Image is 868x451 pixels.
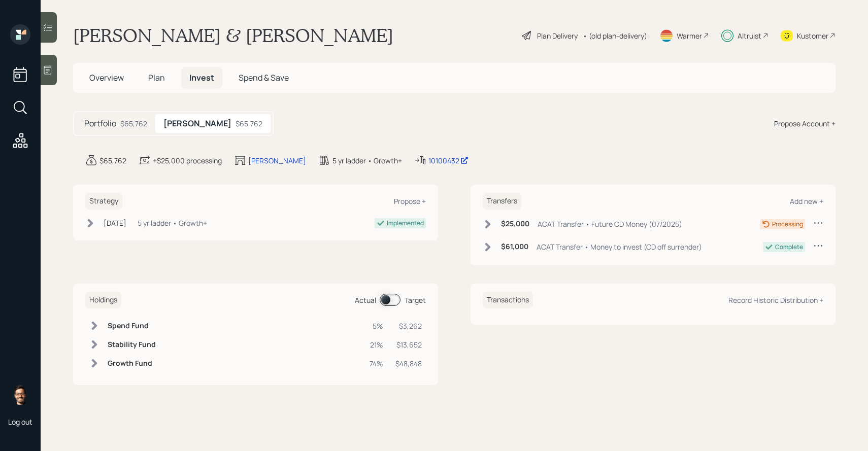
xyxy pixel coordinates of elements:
h5: [PERSON_NAME] [163,119,231,128]
div: 74% [370,358,383,369]
div: Plan Delivery [537,30,578,41]
div: $13,652 [395,339,422,350]
h5: Portfolio [84,119,116,128]
img: sami-boghos-headshot.png [10,385,30,405]
div: 5 yr ladder • Growth+ [332,155,402,166]
div: $65,762 [120,118,147,129]
div: Processing [772,220,803,229]
div: $65,762 [99,155,126,166]
div: ACAT Transfer • Future CD Money (07/2025) [538,219,682,229]
h6: Spend Fund [108,322,156,330]
h6: Transfers [483,193,521,210]
span: Spend & Save [239,72,289,83]
span: Plan [148,72,165,83]
div: [PERSON_NAME] [248,155,306,166]
div: Kustomer [797,30,828,41]
h6: Growth Fund [108,359,156,368]
div: 5 yr ladder • Growth+ [138,218,207,228]
span: Invest [189,72,214,83]
div: Warmer [677,30,702,41]
div: $48,848 [395,358,422,369]
div: 10100432 [428,155,469,166]
h6: $25,000 [501,220,529,228]
div: 21% [370,339,383,350]
div: Add new + [790,196,823,206]
h6: $61,000 [501,242,528,251]
div: $65,762 [236,118,262,129]
div: Actual [355,295,376,305]
h6: Strategy [85,193,122,210]
div: Propose Account + [774,118,836,129]
div: Log out [8,417,32,427]
div: Target [405,295,426,305]
span: Overview [89,72,124,83]
div: Altruist [738,30,761,41]
div: • (old plan-delivery) [583,30,647,41]
h6: Transactions [483,292,533,308]
div: Record Historic Distribution + [728,295,823,305]
div: Propose + [394,196,426,206]
div: $3,262 [395,321,422,331]
h6: Stability Fund [108,340,156,349]
div: Implemented [387,219,424,228]
h1: [PERSON_NAME] & [PERSON_NAME] [73,24,393,47]
div: ACAT Transfer • Money to invest (CD off surrender) [537,241,702,252]
div: Complete [775,242,803,252]
h6: Holdings [85,292,121,308]
div: +$25,000 processing [153,155,222,166]
div: [DATE] [104,218,126,228]
div: 5% [370,321,383,331]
